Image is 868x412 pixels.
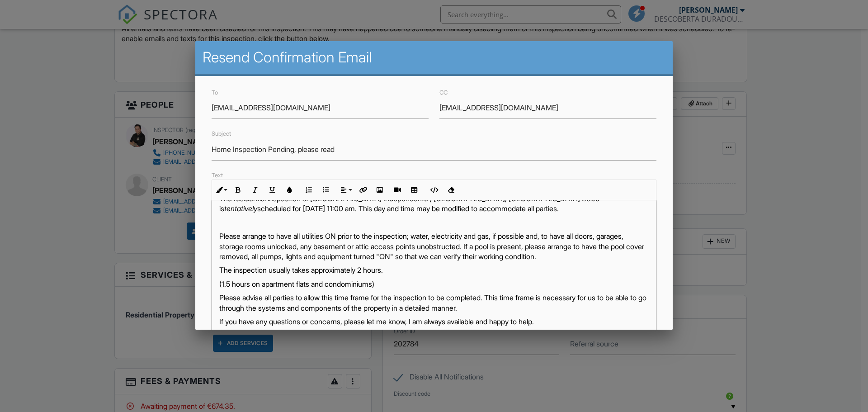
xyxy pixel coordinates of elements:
[229,181,246,199] button: Bold (Ctrl+B)
[406,181,423,199] button: Insert Table
[219,265,649,275] p: The inspection usually takes approximately 2 hours.
[442,181,459,199] button: Clear Formatting
[212,89,218,96] label: To
[212,181,229,199] button: Inline Style
[212,172,223,179] label: Text
[317,181,335,199] button: Unordered List
[337,181,354,199] button: Align
[203,48,665,66] h2: Resend Confirmation Email
[246,181,264,199] button: Italic (Ctrl+I)
[219,293,649,313] p: Please advise all parties to allow this time frame for the inspection to be completed. This time ...
[300,181,317,199] button: Ordered List
[219,279,649,289] p: (1.5 hours on apartment flats and condominiums)
[219,194,649,214] p: The residential inspection at [GEOGRAPHIC_DATA] Independente , [GEOGRAPHIC_DATA], [GEOGRAPHIC_DAT...
[264,181,281,199] button: Underline (Ctrl+U)
[219,317,649,327] p: If you have any questions or concerns, please let me know, I am always available and happy to help.
[439,89,448,96] label: CC
[219,231,649,261] p: Please arrange to have all utilities ON prior to the inspection; water, electricity and gas, if p...
[212,130,231,137] label: Subject
[354,181,371,199] button: Insert Link (Ctrl+K)
[371,181,388,199] button: Insert Image (Ctrl+P)
[388,181,406,199] button: Insert Video
[425,181,442,199] button: Code View
[224,204,257,213] em: tentatively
